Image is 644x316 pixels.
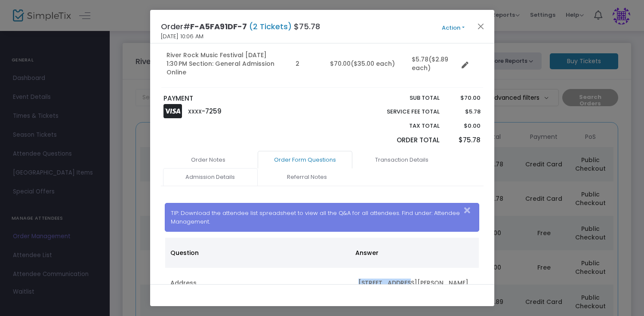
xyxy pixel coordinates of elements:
button: Close [475,21,486,32]
th: Question [165,238,350,268]
a: Order Form Questions [258,151,352,169]
p: Sub total [367,94,440,102]
td: 2 [290,40,325,88]
p: PAYMENT [163,94,318,104]
p: $0.00 [448,122,481,130]
a: Admission Details [163,168,258,186]
span: ($2.89 each) [412,55,448,72]
span: F-A5FA91DF-7 [190,21,247,32]
p: $70.00 [448,94,481,102]
div: TIP: Download the attendee list spreadsheet to view all the Q&A for all attendees. Find under: At... [165,203,479,232]
td: $5.78 [407,40,458,88]
span: ($35.00 each) [351,59,395,68]
p: Tax Total [367,122,440,130]
a: Order Notes [161,151,256,169]
p: $75.78 [448,135,481,145]
th: Answer [350,238,474,268]
span: (2 Tickets) [247,21,294,32]
span: -7259 [202,107,222,116]
p: $5.78 [448,107,481,116]
button: Close [462,203,479,218]
span: XXXX [188,108,202,115]
span: [DATE] 10:06 AM [161,32,203,41]
td: River Rock Music Festival [DATE] 1:30 PM Section: General Admission Online [161,40,290,88]
td: $70.00 [325,40,407,88]
td: Address [165,268,353,298]
p: Order Total [367,135,440,145]
p: Service Fee Total [367,107,440,116]
a: Referral Notes [260,168,354,186]
td: [STREET_ADDRESS][PERSON_NAME] [353,268,478,298]
a: Transaction Details [354,151,449,169]
h4: Order# $75.78 [161,21,320,32]
button: Action [428,23,479,33]
div: Data table [161,10,483,88]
